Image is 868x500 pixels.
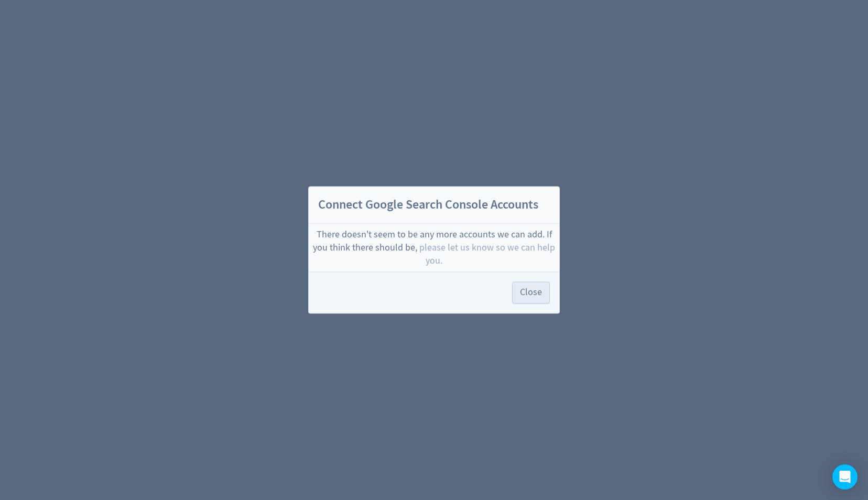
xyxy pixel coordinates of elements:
[832,464,858,490] div: Open Intercom Messenger
[419,242,555,267] span: please let us know so we can help you.
[309,187,559,224] h2: Connect Google Search Console Accounts
[313,228,555,268] div: There doesn't seem to be any more accounts we can add. If you think there should be,
[520,288,542,298] span: Close
[512,282,550,304] button: Close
